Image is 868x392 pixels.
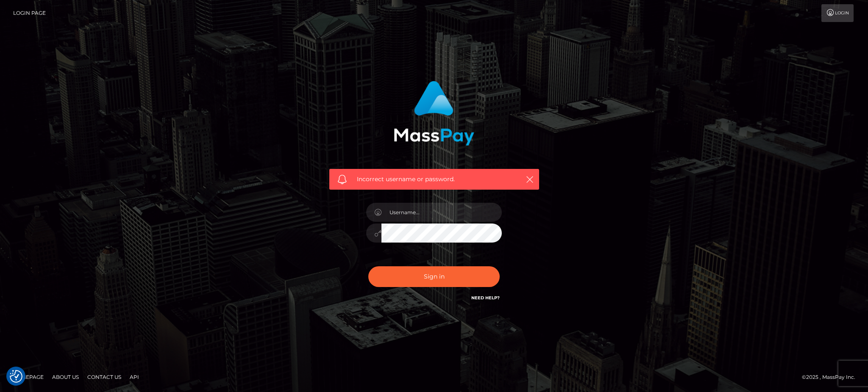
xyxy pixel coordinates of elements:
[802,373,862,382] div: © 2025 , MassPay Inc.
[10,370,22,383] img: Revisit consent button
[10,370,22,383] button: Consent Preferences
[394,81,474,146] img: MassPay Login
[821,4,854,22] a: Login
[13,4,46,22] a: Login Page
[126,370,142,384] a: API
[9,370,47,384] a: Homepage
[357,175,512,184] span: Incorrect username or password.
[471,295,500,301] a: Need Help?
[84,370,125,384] a: Contact Us
[368,266,500,287] button: Sign in
[381,203,502,222] input: Username...
[49,370,82,384] a: About Us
